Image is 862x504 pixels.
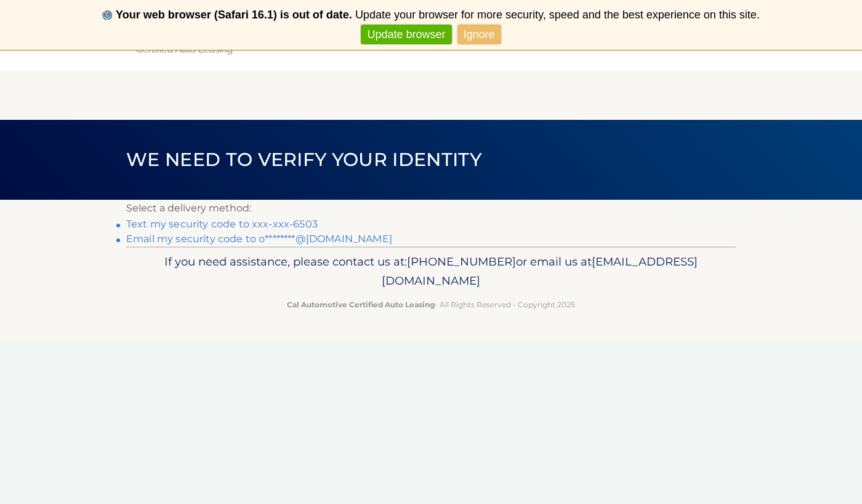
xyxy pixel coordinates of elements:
[355,9,760,21] span: Update your browser for more security, speed and the best experience on this site.
[407,254,516,269] span: [PHONE_NUMBER]
[134,298,728,311] p: - All Rights Reserved - Copyright 2025
[126,200,736,217] p: Select a delivery method:
[126,148,481,171] span: We need to verify your identity
[361,25,451,45] a: Update browser
[116,9,352,21] b: Your web browser (Safari 16.1) is out of date.
[457,25,501,45] a: Ignore
[134,252,728,291] p: If you need assistance, please contact us at: or email us at
[126,218,318,230] a: Text my security code to xxx-xxx-6503
[126,233,392,245] a: Email my security code to o********@[DOMAIN_NAME]
[287,300,435,309] strong: Cal Automotive Certified Auto Leasing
